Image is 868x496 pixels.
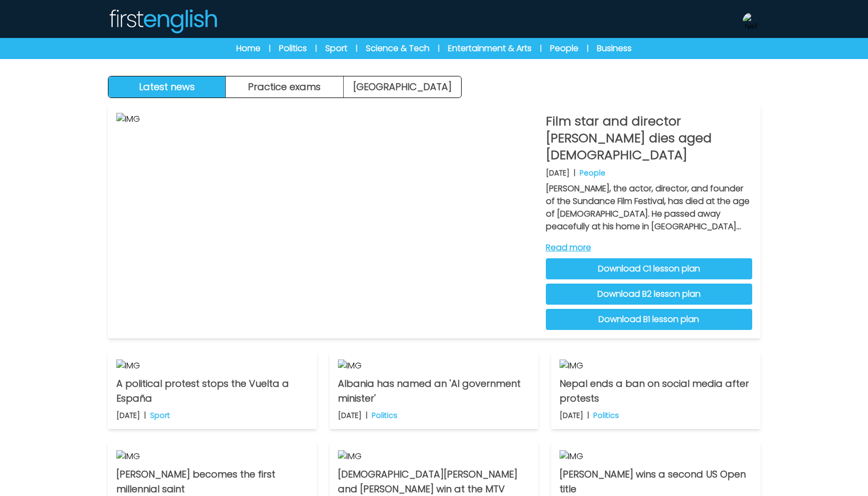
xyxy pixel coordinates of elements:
span: | [269,43,271,54]
span: | [587,43,588,54]
p: [DATE] [116,410,140,421]
p: [DATE] [560,410,583,421]
a: Entertainment & Arts [448,42,532,55]
a: IMG Albania has named an 'AI government minister' [DATE] | Politics [330,351,538,429]
p: [DATE] [338,410,362,421]
a: Business [597,42,632,55]
img: IMG [116,113,537,330]
img: IMG [338,450,530,463]
p: People [580,168,605,178]
img: IMG [116,359,308,372]
a: Download B1 lesson plan [546,309,752,330]
a: Home [236,42,261,55]
p: Sport [150,410,170,421]
b: | [574,168,575,178]
p: [DATE] [546,168,570,178]
p: Film star and director [PERSON_NAME] dies aged [DEMOGRAPHIC_DATA] [546,113,752,163]
img: IMG [560,450,752,463]
a: [GEOGRAPHIC_DATA] [344,76,461,98]
a: Politics [279,42,307,55]
img: Neil Storey [743,13,760,30]
a: Download B2 lesson plan [546,284,752,305]
button: Practice exams [226,76,344,98]
p: Nepal ends a ban on social media after protests [560,376,752,406]
p: Albania has named an 'AI government minister' [338,376,530,406]
span: | [356,43,357,54]
a: People [550,42,578,55]
button: Latest news [108,76,226,98]
span: | [438,43,440,54]
p: Politics [593,410,619,421]
p: A political protest stops the Vuelta a España [116,376,308,406]
a: Download C1 lesson plan [546,258,752,279]
p: [PERSON_NAME], the actor, director, and founder of the Sundance Film Festival, has died at the ag... [546,182,752,233]
a: Sport [325,42,347,55]
b: | [366,410,367,421]
p: Politics [372,410,397,421]
img: IMG [116,450,308,463]
a: Science & Tech [366,42,430,55]
b: | [144,410,146,421]
span: | [315,43,317,54]
a: Read more [546,241,752,254]
b: | [587,410,589,421]
img: Logo [108,8,217,34]
a: IMG A political protest stops the Vuelta a España [DATE] | Sport [108,351,317,429]
span: | [540,43,542,54]
img: IMG [338,359,530,372]
a: IMG Nepal ends a ban on social media after protests [DATE] | Politics [551,351,760,429]
img: IMG [560,359,752,372]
